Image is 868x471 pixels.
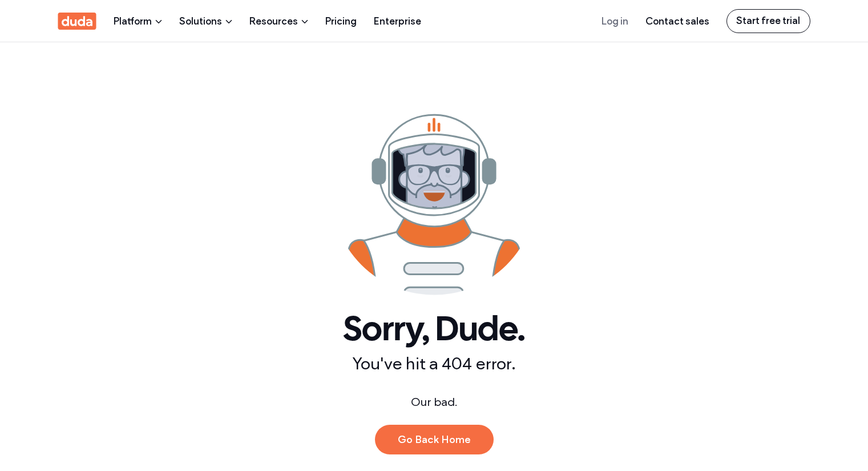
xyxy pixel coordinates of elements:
[328,86,541,299] img: A cartoon of a man wearing a helmet and glasses.
[645,1,709,41] a: Contact sales
[375,425,494,454] a: Go Back Home
[726,9,810,33] a: Start free trial
[411,395,458,409] span: Our bad.
[601,1,628,41] a: Log in
[398,428,471,452] span: Go Back Home
[343,315,525,347] span: Sorry, Dude.
[352,353,516,374] span: You've hit a 404 error.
